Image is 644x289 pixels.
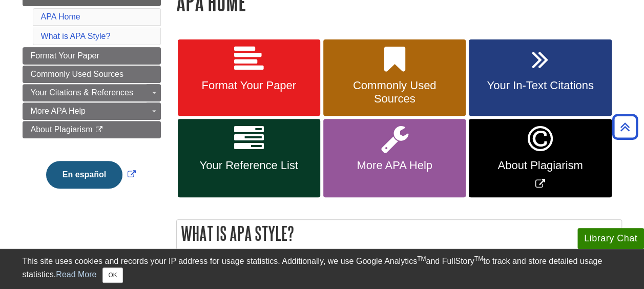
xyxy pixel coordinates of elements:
[31,51,99,60] span: Format Your Paper
[23,66,161,83] a: Commonly Used Sources
[474,255,483,262] sup: TM
[41,12,80,21] a: APA Home
[331,159,458,172] span: More APA Help
[95,127,103,133] i: This link opens in a new window
[41,32,111,40] a: What is APA Style?
[102,267,122,283] button: Close
[44,170,138,179] a: Link opens in new window
[476,79,604,92] span: Your In-Text Citations
[178,39,320,116] a: Format Your Paper
[31,70,123,78] span: Commonly Used Sources
[31,88,133,97] span: Your Citations & References
[23,255,622,283] div: This site uses cookies and records your IP address for usage statistics. Additionally, we use Goo...
[31,125,93,134] span: About Plagiarism
[331,79,458,106] span: Commonly Used Sources
[185,159,313,172] span: Your Reference List
[46,161,122,189] button: En español
[177,220,621,247] h2: What is APA Style?
[178,119,320,197] a: Your Reference List
[577,228,644,249] button: Library Chat
[23,47,161,65] a: Format Your Paper
[417,255,426,262] sup: TM
[185,79,313,92] span: Format Your Paper
[323,39,466,116] a: Commonly Used Sources
[469,39,611,116] a: Your In-Text Citations
[23,84,161,101] a: Your Citations & References
[23,102,161,120] a: More APA Help
[31,107,86,115] span: More APA Help
[476,159,604,172] span: About Plagiarism
[323,119,466,197] a: More APA Help
[23,121,161,138] a: About Plagiarism
[56,270,96,279] a: Read More
[469,119,611,197] a: Link opens in new window
[609,120,641,134] a: Back to Top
